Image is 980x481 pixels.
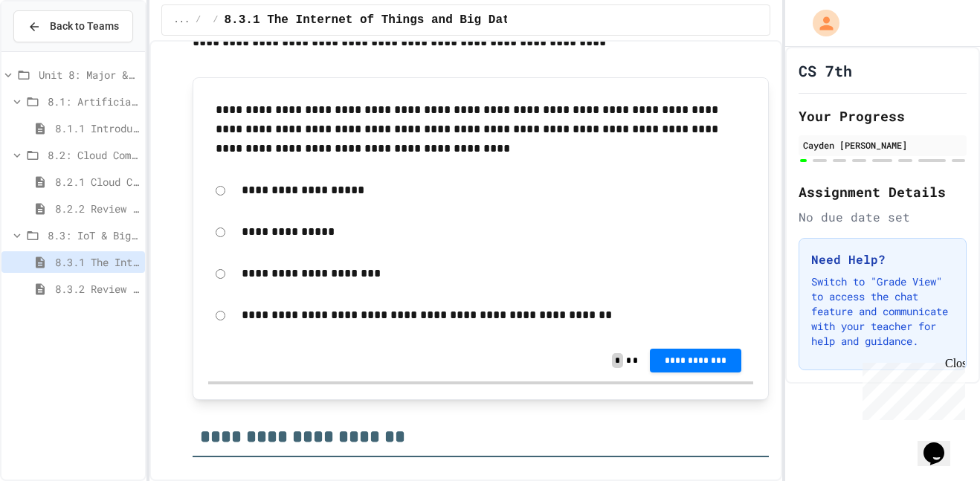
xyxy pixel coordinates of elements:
[799,106,967,126] h2: Your Progress
[55,174,139,190] span: 8.2.1 Cloud Computing: Transforming the Digital World
[799,60,852,81] h1: CS 7th
[213,14,218,26] span: /
[225,11,724,29] span: 8.3.1 The Internet of Things and Big Data: Our Connected Digital World
[797,6,843,40] div: My Account
[55,254,139,270] span: 8.3.1 The Internet of Things and Big Data: Our Connected Digital World
[39,67,139,83] span: Unit 8: Major & Emerging Technologies
[6,6,103,94] div: Chat with us now!Close
[174,14,190,26] span: ...
[48,227,139,243] span: 8.3: IoT & Big Data
[918,422,965,466] iframe: chat widget
[811,251,954,268] h3: Need Help?
[55,201,139,216] span: 8.2.2 Review - Cloud Computing
[811,274,954,349] p: Switch to "Grade View" to access the chat feature and communicate with your teacher for help and ...
[55,120,139,136] span: 8.1.1 Introduction to Artificial Intelligence
[799,181,967,202] h2: Assignment Details
[857,357,965,420] iframe: chat widget
[48,94,139,109] span: 8.1: Artificial Intelligence Basics
[196,14,201,26] span: /
[50,19,119,34] span: Back to Teams
[803,138,962,152] div: Cayden [PERSON_NAME]
[48,147,139,163] span: 8.2: Cloud Computing
[55,281,139,297] span: 8.3.2 Review - The Internet of Things and Big Data
[799,208,967,226] div: No due date set
[13,10,133,42] button: Back to Teams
